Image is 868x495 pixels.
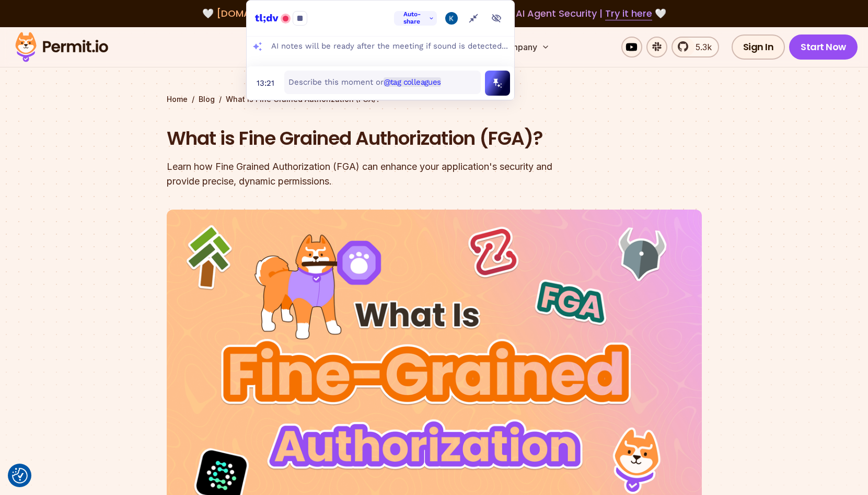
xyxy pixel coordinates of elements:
[216,7,652,20] span: [DOMAIN_NAME] - Permit's New Platform for Enterprise-Grade AI Agent Security |
[12,468,28,484] img: Revisit consent button
[732,34,785,60] a: Sign In
[25,6,843,21] div: 🤍 🤍
[167,94,702,105] div: / /
[495,37,554,57] button: Company
[689,41,712,53] span: 5.3k
[10,29,113,65] img: Permit logo
[167,159,568,189] div: Learn how Fine Grained Authorization (FGA) can enhance your application's security and provide pr...
[199,94,215,105] a: Blog
[605,7,652,20] a: Try it here
[12,468,28,484] button: Consent Preferences
[167,125,568,152] h1: What is Fine Grained Authorization (FGA)?
[672,37,719,57] a: 5.3k
[167,94,188,105] a: Home
[789,34,858,60] a: Start Now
